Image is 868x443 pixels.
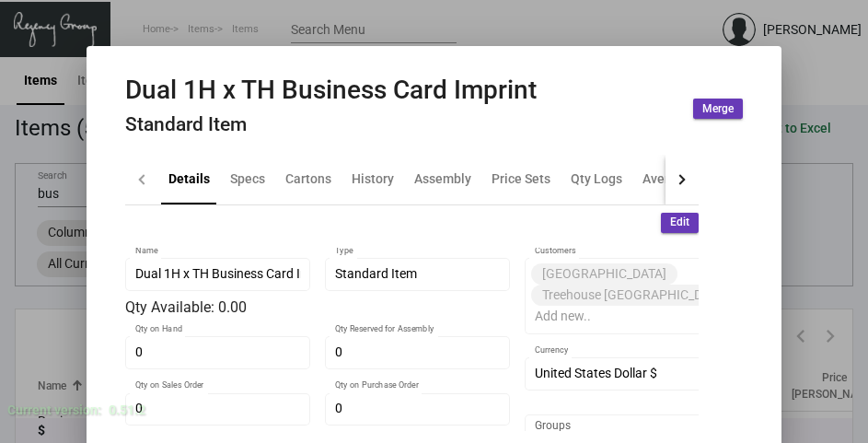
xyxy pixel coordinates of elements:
mat-chip: Treehouse [GEOGRAPHIC_DATA] [531,285,739,306]
div: Specs [230,169,265,189]
h4: Standard Item [125,113,537,136]
div: Qty Logs [571,169,622,189]
div: Average Cost Summary [642,169,779,189]
div: Assembly [414,169,471,189]
h2: Dual 1H x TH Business Card Imprint [125,75,537,106]
div: 0.51.2 [109,401,145,420]
div: Price Sets [492,169,550,189]
mat-chip: [GEOGRAPHIC_DATA] [531,263,677,285]
div: History [352,169,394,189]
div: Current version: [7,401,101,420]
div: Cartons [285,169,331,189]
div: Details [168,169,210,189]
span: Edit [670,215,689,230]
button: Merge [693,99,743,119]
span: Merge [702,101,734,117]
button: Edit [661,213,699,233]
input: Add new.. [535,309,812,324]
div: Qty Available: 0.00 [125,297,510,319]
